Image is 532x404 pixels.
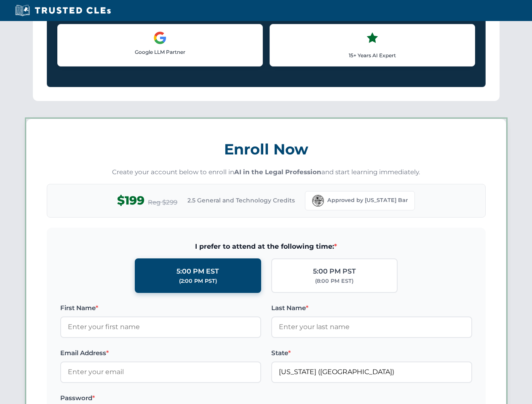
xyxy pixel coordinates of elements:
span: Approved by [US_STATE] Bar [327,196,408,205]
label: Email Address [60,348,261,358]
input: Enter your email [60,361,261,383]
div: (2:00 PM PST) [179,277,217,285]
p: Google LLM Partner [64,48,256,56]
div: 5:00 PM EST [176,266,219,277]
label: First Name [60,303,261,313]
span: 2.5 General and Technology Credits [187,196,295,205]
span: Reg $299 [148,197,177,207]
p: 15+ Years AI Expert [277,51,468,59]
label: State [271,348,472,358]
p: Create your account below to enroll in and start learning immediately. [47,167,486,177]
span: I prefer to attend at the following time: [60,241,472,252]
div: (8:00 PM EST) [315,277,353,285]
img: Florida Bar [312,195,324,207]
label: Last Name [271,303,472,313]
img: Google [153,31,167,45]
div: 5:00 PM PST [313,266,356,277]
h3: Enroll Now [47,136,486,162]
span: $199 [117,191,144,210]
input: Florida (FL) [271,361,472,383]
label: Password [60,393,261,403]
strong: AI in the Legal Profession [234,168,321,176]
img: Trusted CLEs [13,4,113,17]
input: Enter your last name [271,316,472,338]
input: Enter your first name [60,316,261,338]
